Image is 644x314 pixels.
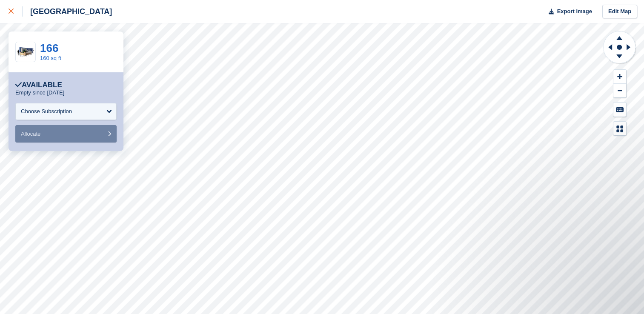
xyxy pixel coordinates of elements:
a: 160 sq ft [40,55,61,61]
a: 166 [40,42,58,54]
img: 20-ft-container.jpg [16,45,35,60]
div: [GEOGRAPHIC_DATA] [23,6,112,17]
button: Keyboard Shortcuts [613,103,626,117]
button: Map Legend [613,122,626,136]
div: Choose Subscription [21,107,72,116]
button: Export Image [544,5,592,19]
span: Export Image [557,7,592,16]
button: Allocate [15,125,117,143]
span: Allocate [21,131,40,137]
div: Available [15,81,62,89]
p: Empty since [DATE] [15,89,64,96]
button: Zoom Out [613,84,626,98]
a: Edit Map [602,5,637,19]
button: Zoom In [613,70,626,84]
